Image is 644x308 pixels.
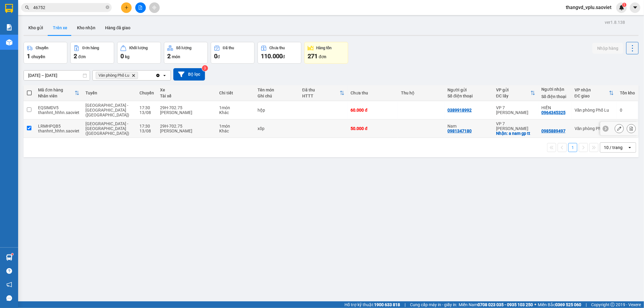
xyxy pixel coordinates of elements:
[25,5,29,10] span: search
[98,73,129,78] span: Văn phòng Phố Lu
[623,3,625,7] span: 1
[605,19,625,26] div: ver 1.8.138
[33,4,104,11] input: Tìm tên, số ĐT hoặc mã đơn
[38,110,79,115] div: thanhnt_hhhn.saoviet
[620,108,635,113] div: 0
[6,24,12,30] img: solution-icon
[139,124,154,129] div: 17:30
[155,73,160,78] svg: Clear all
[11,253,13,255] sup: 1
[496,105,535,115] div: VP 7 [PERSON_NAME]
[38,105,79,110] div: EQSIMDV5
[619,5,624,10] img: icon-new-feature
[38,94,75,98] div: Nhân viên
[100,21,135,35] button: Hàng đã giao
[219,90,251,95] div: Chi tiết
[211,42,255,64] button: Đã thu0đ
[630,2,640,13] button: caret-down
[258,42,301,64] button: Chưa thu110.000đ
[344,301,400,308] span: Hỗ trợ kỹ thuật:
[575,87,609,92] div: VP nhận
[135,2,146,13] button: file-add
[219,110,251,115] div: Khác
[106,5,109,11] span: close-circle
[496,87,530,92] div: VP gửi
[459,301,533,308] span: Miền Nam
[258,108,296,113] div: hộp
[351,90,395,95] div: Chưa thu
[610,303,615,307] span: copyright
[139,105,154,110] div: 17:30
[160,110,213,115] div: [PERSON_NAME]
[160,129,213,133] div: [PERSON_NAME]
[219,124,251,129] div: 1 món
[139,129,154,133] div: 13/08
[202,65,208,71] sup: 3
[283,54,285,59] span: đ
[219,105,251,110] div: 1 món
[164,42,208,64] button: Số lượng2món
[162,73,167,78] svg: open
[160,105,213,110] div: 29H-702.75
[308,52,318,60] span: 271
[496,131,535,136] div: Nhận: a nam gp tt
[176,46,191,50] div: Số lượng
[304,42,348,64] button: Hàng tồn271đơn
[496,94,530,98] div: ĐC lấy
[35,85,82,101] th: Toggle SortBy
[447,108,472,113] div: 0389918992
[351,108,395,113] div: 60.000 đ
[129,46,148,50] div: Khối lượng
[620,90,635,95] div: Tồn kho
[167,52,171,60] span: 2
[152,5,156,10] span: aim
[302,87,340,92] div: Đã thu
[78,54,86,59] span: đơn
[160,87,213,92] div: Xe
[38,124,79,129] div: LRMHPQB5
[496,121,535,131] div: VP 7 [PERSON_NAME]
[534,303,536,306] span: ⚪️
[96,72,138,79] span: Văn phòng Phố Lu, close by backspace
[36,46,48,50] div: Chuyến
[447,129,472,133] div: 0981347180
[447,87,490,92] div: Người gửi
[223,46,234,50] div: Đã thu
[139,72,140,78] input: Selected Văn phòng Phố Lu.
[124,5,129,10] span: plus
[70,42,114,64] button: Đơn hàng2đơn
[627,145,632,150] svg: open
[447,94,490,98] div: Số điện thoại
[106,5,109,9] span: close-circle
[302,94,340,98] div: HTTT
[572,85,617,101] th: Toggle SortBy
[478,302,533,307] strong: 0708 023 035 - 0935 103 250
[351,126,395,131] div: 50.000 đ
[5,4,13,13] img: logo-vxr
[615,124,624,133] div: Sửa đơn hàng
[261,52,283,60] span: 110.000
[270,46,285,50] div: Chưa thu
[258,87,296,92] div: Tên món
[125,54,130,59] span: kg
[48,21,72,35] button: Trên xe
[575,94,609,98] div: ĐC giao
[85,90,134,95] div: Tuyến
[258,126,296,131] div: xốp
[493,85,538,101] th: Toggle SortBy
[586,301,587,308] span: |
[622,3,626,7] sup: 1
[541,87,569,92] div: Người nhận
[72,21,100,35] button: Kho nhận
[299,85,348,101] th: Toggle SortBy
[160,94,213,98] div: Tài xế
[139,90,154,95] div: Chuyến
[410,301,457,308] span: Cung cấp máy in - giấy in:
[121,2,132,13] button: plus
[6,268,12,274] span: question-circle
[447,124,490,129] div: Nam
[24,21,48,35] button: Kho gửi
[38,87,75,92] div: Mã đơn hàng
[24,42,67,64] button: Chuyến1chuyến
[27,52,30,60] span: 1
